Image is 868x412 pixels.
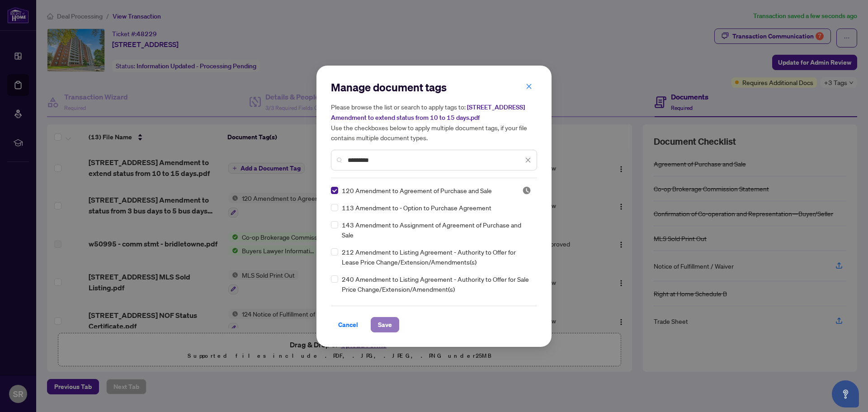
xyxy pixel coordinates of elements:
button: Save [371,317,399,332]
span: Pending Review [522,186,531,195]
button: Cancel [331,317,365,332]
span: 212 Amendment to Listing Agreement - Authority to Offer for Lease Price Change/Extension/Amendmen... [342,247,532,267]
span: [STREET_ADDRESS] Amendment to extend status from 10 to 15 days.pdf [331,103,525,122]
span: Save [378,317,392,332]
span: close [526,83,532,90]
span: 143 Amendment to Assignment of Agreement of Purchase and Sale [342,220,532,240]
h2: Manage document tags [331,80,537,95]
span: 240 Amendment to Listing Agreement - Authority to Offer for Sale Price Change/Extension/Amendment(s) [342,274,532,294]
h5: Please browse the list or search to apply tags to: Use the checkboxes below to apply multiple doc... [331,102,537,142]
button: Open asap [832,380,859,407]
span: Cancel [338,317,358,332]
img: status [522,186,531,195]
span: close [525,157,531,163]
span: 120 Amendment to Agreement of Purchase and Sale [342,185,492,195]
span: 113 Amendment to - Option to Purchase Agreement [342,203,491,213]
